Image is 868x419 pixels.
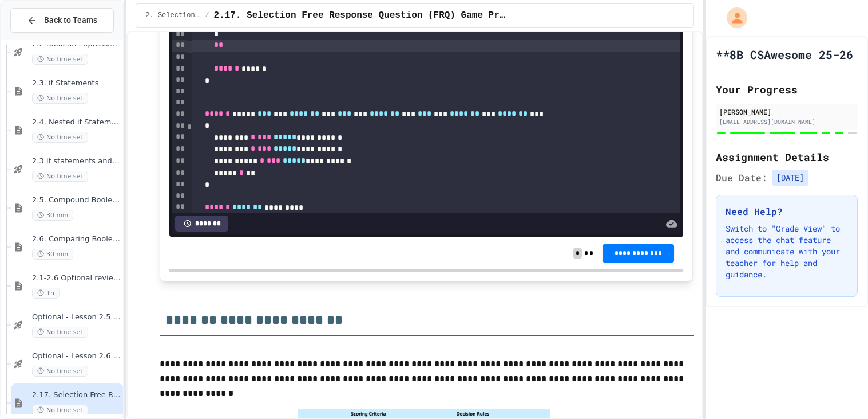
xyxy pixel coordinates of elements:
span: 2.6. Comparing Boolean Expressions ([PERSON_NAME] Laws) [32,234,121,244]
span: 2.2 Boolean Expressions - Quiz [32,40,121,49]
span: No time set [32,405,88,416]
div: [EMAIL_ADDRESS][DOMAIN_NAME] [719,118,854,126]
span: 2.3 If statements and Control Flow - Quiz [32,156,121,166]
span: No time set [32,171,88,182]
span: Optional - Lesson 2.5 Quiz [32,312,121,322]
span: No time set [32,132,88,143]
span: 2.17. Selection Free Response Question (FRQ) Game Practice (2.1-2.6) [32,390,121,400]
span: 2.17. Selection Free Response Question (FRQ) Game Practice (2.1-2.6) [214,9,507,22]
span: Back to Teams [44,14,97,26]
span: No time set [32,366,88,377]
p: Switch to "Grade View" to access the chat feature and communicate with your teacher for help and ... [726,223,848,280]
span: Optional - Lesson 2.6 Quiz [32,351,121,361]
div: My Account [715,5,750,31]
span: 2.3. if Statements [32,79,121,88]
h3: Need Help? [726,205,848,218]
h1: **8B CSAwesome 25-26 [716,46,853,62]
span: 1h [32,288,60,299]
span: [DATE] [772,170,808,186]
h2: Your Progress [716,81,858,97]
span: 2. Selection and Iteration [145,11,200,20]
span: No time set [32,327,88,338]
span: No time set [32,93,88,104]
span: No time set [32,54,88,65]
span: 30 min [32,249,73,260]
span: 2.5. Compound Boolean Expressions [32,195,121,205]
span: / [205,11,209,20]
div: [PERSON_NAME] [719,107,854,117]
button: Back to Teams [10,8,114,33]
h2: Assignment Details [716,149,858,165]
span: 2.4. Nested if Statements [32,118,121,127]
span: 30 min [32,210,73,221]
span: 2.1-2.6 Optional review slides [32,273,121,283]
span: Due Date: [716,171,767,185]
